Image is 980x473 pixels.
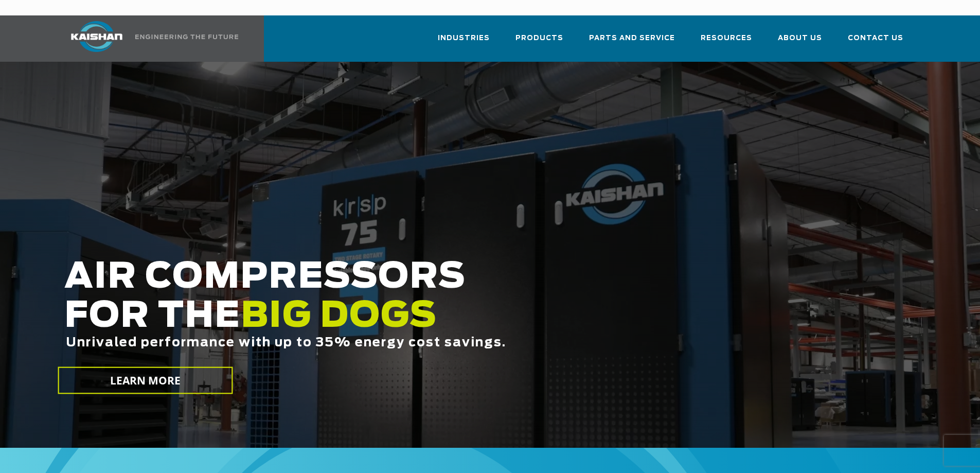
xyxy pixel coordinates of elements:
[58,21,135,52] img: kaishan logo
[66,337,506,349] span: Unrivaled performance with up to 35% energy cost savings.
[778,32,822,44] span: About Us
[241,299,437,334] span: BIG DOGS
[110,373,181,388] span: LEARN MORE
[848,25,903,60] a: Contact Us
[438,32,490,44] span: Industries
[515,25,563,60] a: Products
[701,32,752,44] span: Resources
[135,34,238,39] img: Engineering the future
[589,25,675,60] a: Parts and Service
[64,258,772,382] h2: AIR COMPRESSORS FOR THE
[58,367,233,394] a: LEARN MORE
[58,15,240,62] a: Kaishan USA
[438,25,490,60] a: Industries
[848,32,903,44] span: Contact Us
[778,25,822,60] a: About Us
[589,32,675,44] span: Parts and Service
[701,25,752,60] a: Resources
[515,32,563,44] span: Products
